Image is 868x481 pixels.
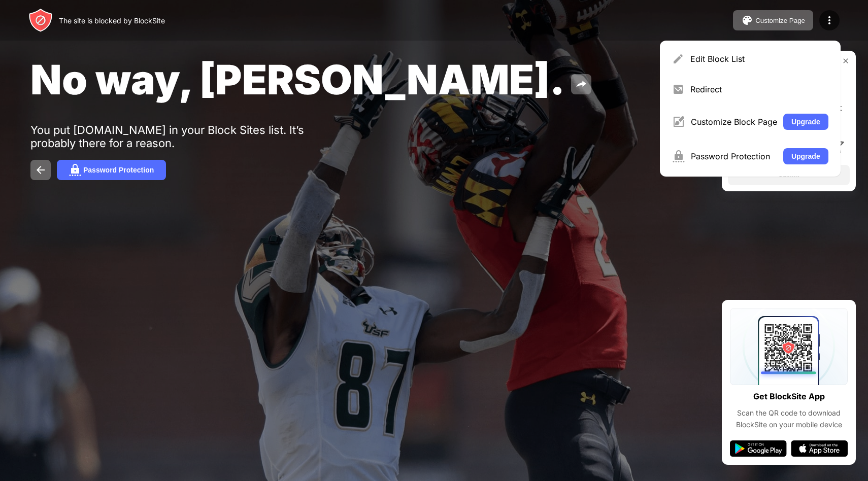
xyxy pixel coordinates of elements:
div: Password Protection [691,151,777,161]
div: You put [DOMAIN_NAME] in your Block Sites list. It’s probably there for a reason. [30,123,344,150]
div: The site is blocked by BlockSite [59,16,165,25]
span: No way, [PERSON_NAME]. [30,55,565,104]
img: app-store.svg [791,440,848,457]
img: menu-customize.svg [672,116,685,128]
img: pallet.svg [741,14,753,26]
button: Customize Page [733,10,813,30]
img: menu-redirect.svg [672,83,684,95]
button: Upgrade [783,114,828,130]
div: Customize Block Page [691,117,777,127]
button: Password Protection [57,160,166,180]
div: Password Protection [83,166,154,174]
img: rate-us-close.svg [842,57,850,65]
div: Get BlockSite App [753,389,825,404]
img: menu-pencil.svg [672,53,684,65]
div: Edit Block List [690,54,828,64]
img: back.svg [35,164,47,176]
img: share.svg [575,78,587,90]
img: google-play.svg [730,440,787,457]
img: menu-icon.svg [823,14,836,26]
img: qrcode.svg [730,308,848,385]
div: Customize Page [755,17,805,24]
div: Scan the QR code to download BlockSite on your mobile device [730,407,848,430]
button: Upgrade [783,148,828,164]
div: Redirect [690,84,828,94]
img: header-logo.svg [28,8,53,32]
img: menu-password.svg [672,150,685,162]
img: password.svg [69,164,81,176]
